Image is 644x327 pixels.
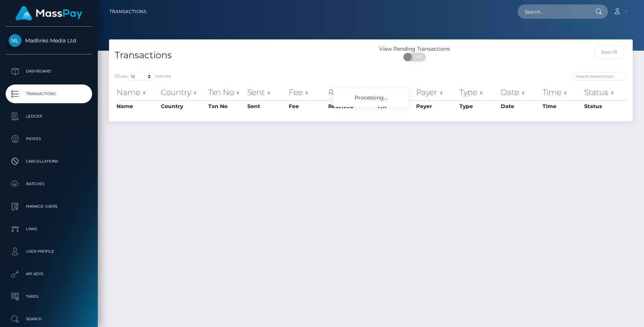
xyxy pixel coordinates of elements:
[9,223,89,235] p: Links
[326,100,376,112] th: Received
[9,268,89,280] p: API Keys
[541,100,583,112] th: Time
[9,156,89,167] p: Cancellations
[159,85,206,100] th: Country
[115,72,171,81] label: Show entries
[245,100,287,112] th: Sent
[159,100,206,112] th: Country
[9,313,89,325] p: Search
[326,85,376,100] th: Received
[115,85,159,100] th: Name
[9,178,89,190] p: Batches
[9,66,89,77] p: Dashboard
[6,152,92,171] a: Cancellations
[414,100,458,112] th: Payer
[518,5,588,19] input: Search...
[9,133,89,145] p: Payees
[573,72,627,81] input: Search transactions
[287,100,326,112] th: Fee
[6,175,92,193] a: Batches
[245,85,287,100] th: Sent
[6,242,92,261] a: User Profile
[287,85,326,100] th: Fee
[6,220,92,238] a: Links
[9,34,21,47] img: Madlinks Media Ltd
[9,246,89,257] p: User Profile
[376,85,414,100] th: F/X
[127,72,156,81] select: Showentries
[9,88,89,99] p: Transactions
[6,265,92,283] a: API Keys
[9,201,89,212] p: Manage Users
[541,85,583,100] th: Time
[6,130,92,148] a: Payees
[414,85,458,100] th: Payer
[109,4,146,20] a: Transactions
[206,85,245,100] th: Txn No
[6,37,92,44] span: Madlinks Media Ltd
[582,100,627,112] th: Status
[6,197,92,216] a: Manage Users
[9,111,89,122] p: Ledger
[115,49,365,62] h4: Transactions
[6,62,92,81] a: Dashboard
[115,100,159,112] th: Name
[6,84,92,103] a: Transactions
[499,100,541,112] th: Date
[6,107,92,126] a: Ledger
[333,89,409,107] div: Processing...
[206,100,245,112] th: Txn No
[458,85,499,100] th: Type
[6,287,92,306] a: Taxes
[594,45,624,59] input: Date filter
[408,53,426,61] span: OFF
[15,6,82,21] img: MassPay Logo
[458,100,499,112] th: Type
[9,291,89,302] p: Taxes
[371,45,458,53] div: View Pending Transactions
[499,85,541,100] th: Date
[582,85,627,100] th: Status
